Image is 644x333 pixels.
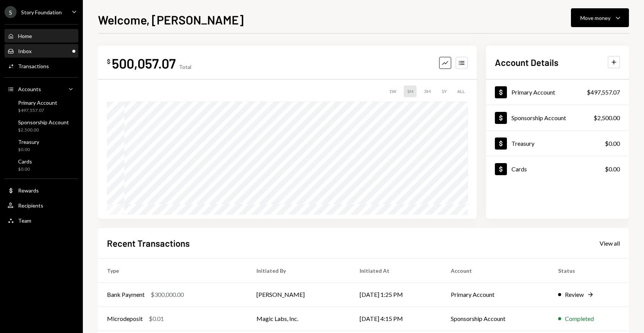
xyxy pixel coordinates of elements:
[442,307,549,331] td: Sponsorship Account
[605,139,620,148] div: $0.00
[600,239,620,247] a: View all
[511,165,527,173] div: Cards
[107,237,190,249] h2: Recent Transactions
[600,240,620,247] div: View all
[107,58,110,65] div: $
[98,258,247,283] th: Type
[5,136,78,154] a: Treasury$0.00
[5,44,78,58] a: Inbox
[486,131,629,156] a: Treasury$0.00
[486,156,629,182] a: Cards$0.00
[18,99,57,106] div: Primary Account
[442,283,549,307] td: Primary Account
[18,107,57,114] div: $497,557.07
[247,283,351,307] td: [PERSON_NAME]
[511,89,555,96] div: Primary Account
[454,86,468,97] div: ALL
[605,165,620,174] div: $0.00
[18,158,32,165] div: Cards
[351,258,442,283] th: Initiated At
[247,258,351,283] th: Initiated By
[107,290,145,299] div: Bank Payment
[18,119,69,125] div: Sponsorship Account
[5,6,17,18] div: S
[18,187,39,194] div: Rewards
[18,86,41,92] div: Accounts
[151,290,184,299] div: $300,000.00
[18,139,39,145] div: Treasury
[5,59,78,73] a: Transactions
[247,307,351,331] td: Magic Labs, Inc.
[18,166,32,173] div: $0.00
[565,314,594,323] div: Completed
[5,117,78,135] a: Sponsorship Account$2,500.00
[18,33,32,39] div: Home
[495,56,559,69] h2: Account Details
[565,290,584,299] div: Review
[580,14,610,22] div: Move money
[5,97,78,115] a: Primary Account$497,557.07
[511,114,566,121] div: Sponsorship Account
[18,127,69,133] div: $2,500.00
[18,63,49,69] div: Transactions
[421,86,434,97] div: 3M
[98,12,244,27] h1: Welcome, [PERSON_NAME]
[5,214,78,227] a: Team
[404,86,417,97] div: 1M
[18,147,39,153] div: $0.00
[18,217,31,224] div: Team
[5,156,78,174] a: Cards$0.00
[571,8,629,27] button: Move money
[18,202,43,209] div: Recipients
[149,314,164,323] div: $0.01
[5,82,78,96] a: Accounts
[594,113,620,122] div: $2,500.00
[442,258,549,283] th: Account
[486,79,629,105] a: Primary Account$497,557.07
[438,86,450,97] div: 1Y
[5,183,78,197] a: Rewards
[112,55,176,72] div: 500,057.07
[179,64,191,70] div: Total
[486,105,629,130] a: Sponsorship Account$2,500.00
[511,140,534,147] div: Treasury
[107,314,143,323] div: Microdeposit
[5,199,78,212] a: Recipients
[351,307,442,331] td: [DATE] 4:15 PM
[21,9,62,15] div: Story Foundation
[18,48,32,54] div: Inbox
[386,86,399,97] div: 1W
[549,258,629,283] th: Status
[5,29,78,43] a: Home
[587,88,620,97] div: $497,557.07
[351,283,442,307] td: [DATE] 1:25 PM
